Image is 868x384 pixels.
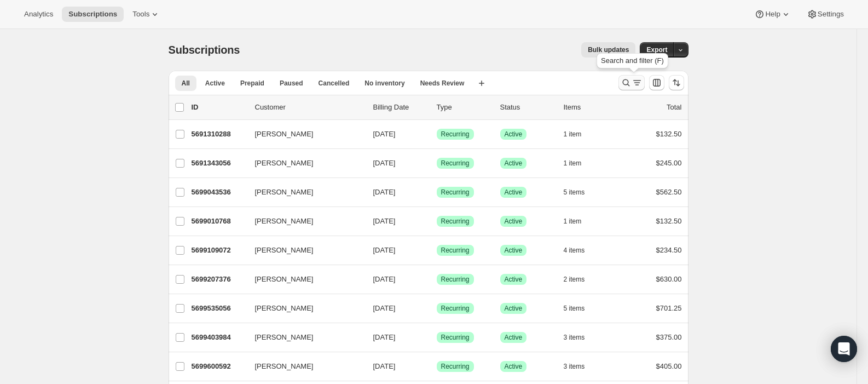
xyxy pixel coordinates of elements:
div: 5691310288[PERSON_NAME][DATE]SuccessRecurringSuccessActive1 item$132.50 [192,127,682,142]
button: Help [748,7,797,22]
button: [PERSON_NAME] [248,271,358,288]
span: Active [505,130,523,139]
span: 1 item [564,130,582,139]
p: 5691343056 [192,158,246,169]
p: 5699403984 [192,332,246,343]
button: 3 items [564,359,597,374]
div: 5699403984[PERSON_NAME][DATE]SuccessRecurringSuccessActive3 items$375.00 [192,330,682,345]
div: 5699109072[PERSON_NAME][DATE]SuccessRecurringSuccessActive4 items$234.50 [192,243,682,258]
span: [PERSON_NAME] [255,332,314,343]
span: [DATE] [373,304,396,312]
span: 1 item [564,217,582,226]
span: Paused [280,79,303,88]
button: Tools [126,7,167,22]
button: 3 items [564,330,597,345]
div: 5691343056[PERSON_NAME][DATE]SuccessRecurringSuccessActive1 item$245.00 [192,156,682,171]
button: [PERSON_NAME] [248,213,358,230]
button: Search and filter results [618,75,645,90]
span: Recurring [441,362,470,371]
span: Recurring [441,333,470,342]
span: $132.50 [656,217,682,225]
button: [PERSON_NAME] [248,329,358,346]
span: Active [505,362,523,371]
span: $245.00 [656,159,682,167]
p: 5699207376 [192,274,246,285]
span: $375.00 [656,333,682,341]
span: [DATE] [373,130,396,138]
span: Recurring [441,130,470,139]
button: Subscriptions [62,7,124,22]
p: Status [500,102,555,113]
button: [PERSON_NAME] [248,154,358,172]
p: Total [667,102,681,113]
span: Help [765,10,780,19]
span: $405.00 [656,362,682,370]
span: 1 item [564,159,582,168]
span: 3 items [564,333,585,342]
span: Active [505,217,523,226]
span: $562.50 [656,188,682,196]
p: Customer [255,102,364,113]
span: Active [505,188,523,197]
span: [DATE] [373,217,396,225]
div: 5699043536[PERSON_NAME][DATE]SuccessRecurringSuccessActive5 items$562.50 [192,185,682,200]
button: Sort the results [669,75,684,90]
button: [PERSON_NAME] [248,125,358,143]
span: Active [505,304,523,313]
span: $234.50 [656,246,682,254]
div: Type [437,102,491,113]
span: Tools [132,10,149,19]
span: [PERSON_NAME] [255,187,314,198]
span: [DATE] [373,362,396,370]
p: ID [192,102,246,113]
button: 5 items [564,185,597,200]
span: Bulk updates [588,45,629,54]
button: [PERSON_NAME] [248,300,358,317]
p: Billing Date [373,102,428,113]
span: Recurring [441,246,470,255]
button: Customize table column order and visibility [649,75,664,90]
div: 5699600592[PERSON_NAME][DATE]SuccessRecurringSuccessActive3 items$405.00 [192,359,682,374]
span: 4 items [564,246,585,255]
button: Create new view [473,76,490,91]
span: [DATE] [373,333,396,341]
span: Active [505,246,523,255]
span: [DATE] [373,188,396,196]
button: Analytics [18,7,60,22]
span: $132.50 [656,130,682,138]
div: IDCustomerBilling DateTypeStatusItemsTotal [192,102,682,113]
span: [PERSON_NAME] [255,216,314,227]
button: [PERSON_NAME] [248,358,358,375]
p: 5699109072 [192,245,246,256]
span: No inventory [364,79,404,88]
span: Recurring [441,275,470,284]
button: [PERSON_NAME] [248,242,358,259]
p: 5699535056 [192,303,246,314]
p: 5691310288 [192,129,246,140]
span: 2 items [564,275,585,284]
span: Analytics [24,10,53,19]
div: 5699010768[PERSON_NAME][DATE]SuccessRecurringSuccessActive1 item$132.50 [192,214,682,229]
span: [DATE] [373,159,396,167]
button: Bulk updates [581,42,635,58]
span: Active [505,333,523,342]
button: [PERSON_NAME] [248,184,358,201]
span: 5 items [564,304,585,313]
p: 5699043536 [192,187,246,198]
button: 1 item [564,127,594,142]
span: Needs Review [420,79,465,88]
span: 3 items [564,362,585,371]
span: Active [505,159,523,168]
span: Subscriptions [169,44,240,56]
span: [PERSON_NAME] [255,274,314,285]
span: All [182,79,190,88]
p: 5699010768 [192,216,246,227]
span: Active [505,275,523,284]
span: $630.00 [656,275,682,283]
span: Active [205,79,225,88]
div: Items [564,102,618,113]
div: 5699535056[PERSON_NAME][DATE]SuccessRecurringSuccessActive5 items$701.25 [192,301,682,316]
span: Recurring [441,304,470,313]
button: Export [640,42,674,58]
span: [PERSON_NAME] [255,303,314,314]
